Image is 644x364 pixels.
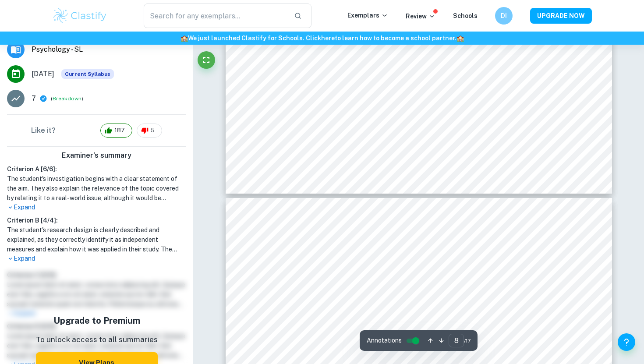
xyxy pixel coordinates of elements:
button: DI [495,7,513,25]
h6: Criterion A [ 6 / 6 ]: [7,164,186,174]
span: [DATE] [32,69,54,79]
p: Review [406,11,435,21]
p: To unlock access to all summaries [36,334,158,346]
img: Clastify logo [52,7,108,25]
button: Help and Feedback [618,333,635,351]
button: Fullscreen [198,51,215,69]
span: 🏫 [456,35,464,42]
span: 187 [110,126,130,135]
p: Exemplars [347,11,388,20]
input: Search for any exemplars... [144,4,287,28]
h6: Criterion B [ 4 / 4 ]: [7,216,186,225]
span: Psychology - SL [32,44,186,55]
div: This exemplar is based on the current syllabus. Feel free to refer to it for inspiration/ideas wh... [61,69,114,79]
h6: Examiner's summary [4,150,190,161]
h1: The student's investigation begins with a clear statement of the aim. They also explain the relev... [7,174,186,203]
span: Current Syllabus [61,69,114,79]
div: 187 [100,124,132,138]
span: ( ) [51,95,83,103]
p: Expand [7,203,186,212]
h6: DI [499,11,509,21]
div: 5 [137,124,162,138]
a: here [321,35,335,42]
span: 🏫 [180,35,188,42]
span: 5 [146,126,159,135]
p: 7 [32,93,36,104]
p: Expand [7,254,186,263]
span: / 17 [464,337,471,345]
h1: The student's research design is clearly described and explained, as they correctly identify it a... [7,225,186,254]
button: UPGRADE NOW [530,8,592,24]
h6: We just launched Clastify for Schools. Click to learn how to become a school partner. [2,33,642,43]
span: Annotations [367,336,402,345]
a: Schools [453,12,478,19]
h5: Upgrade to Premium [36,314,158,327]
h6: Like it? [31,125,56,136]
button: Breakdown [53,95,81,102]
